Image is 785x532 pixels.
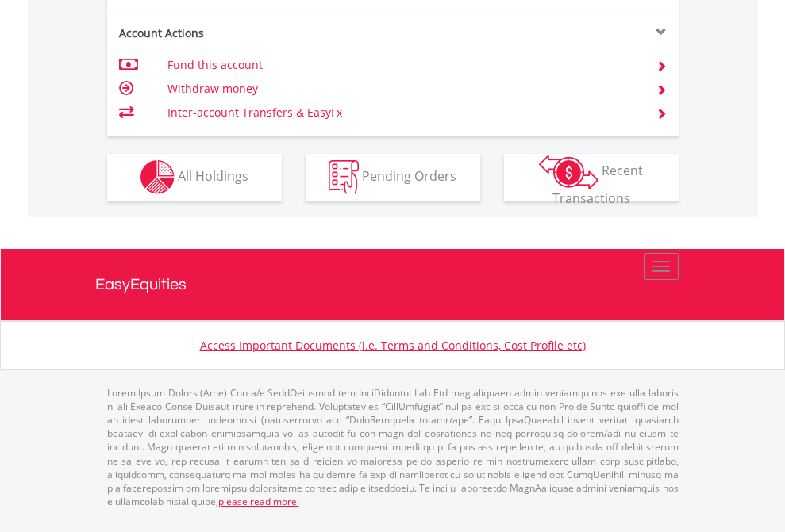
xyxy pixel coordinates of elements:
[107,386,679,508] p: Lorem Ipsum Dolors (Ame) Con a/e SeddOeiusmod tem InciDiduntut Lab Etd mag aliquaen admin veniamq...
[167,77,637,101] td: Withdraw money
[552,162,644,207] span: Recent Transactions
[140,160,175,194] img: holdings-wht.png
[178,167,248,185] span: All Holdings
[306,154,480,201] button: Pending Orders
[362,167,456,185] span: Pending Orders
[107,154,282,201] button: All Holdings
[218,495,299,508] a: please read more:
[95,249,691,320] a: EasyEquities
[167,53,637,77] td: Fund this account
[329,160,359,194] img: pending_instructions-wht.png
[167,101,637,124] td: Inter-account Transfers & EasyFx
[504,154,679,201] button: Recent Transactions
[200,338,586,353] a: Access Important Documents (i.e. Terms and Conditions, Cost Profile etc)
[107,25,393,41] div: Account Actions
[539,155,598,189] img: transactions-zar-wht.png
